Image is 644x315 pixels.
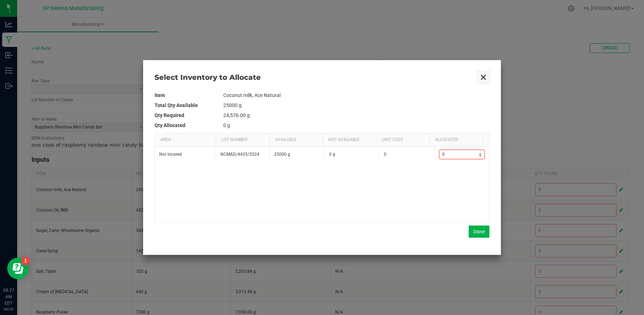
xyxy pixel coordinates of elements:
[435,137,458,143] span: Allocated
[221,137,247,143] span: Lot Number
[155,110,223,120] th: Qty Required
[159,152,182,157] span: Not located
[275,137,297,143] span: Available
[269,147,325,162] td: 25000 g
[379,147,434,162] td: 0
[223,120,489,130] td: 0 g
[382,137,403,143] span: Unit Cost
[325,147,380,162] td: 0 g
[328,137,360,143] span: Not Available
[7,258,29,279] iframe: Resource center
[476,70,491,85] button: Close
[479,151,484,157] span: g
[155,90,223,100] th: Item
[155,134,489,222] div: Data table
[216,147,269,162] td: NCMAD/4435/2024
[155,120,223,130] th: Qty Allocated
[21,257,30,265] iframe: Resource center unread badge
[223,110,489,120] td: 24,576.00 g
[223,100,489,110] td: 25000 g
[155,72,476,82] span: Select Inventory to Allocate
[223,90,489,100] td: Coconut milk, Ace Natural
[469,226,489,238] button: Done
[155,100,223,110] th: Total Qty Available
[160,137,171,143] span: Area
